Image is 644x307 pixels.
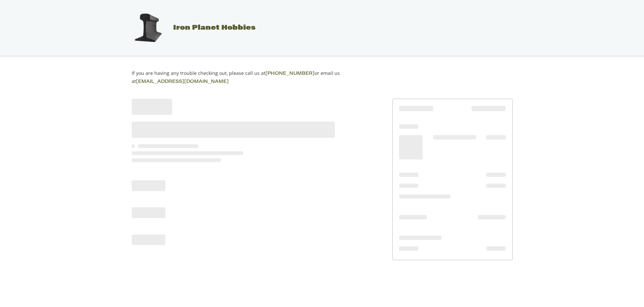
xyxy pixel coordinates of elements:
[136,80,229,84] a: [EMAIL_ADDRESS][DOMAIN_NAME]
[265,71,315,76] a: [PHONE_NUMBER]
[132,69,361,86] p: If you are having any trouble checking out, please call us at or email us at
[124,25,256,31] a: Iron Planet Hobbies
[131,11,165,45] img: Iron Planet Hobbies
[173,25,256,31] span: Iron Planet Hobbies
